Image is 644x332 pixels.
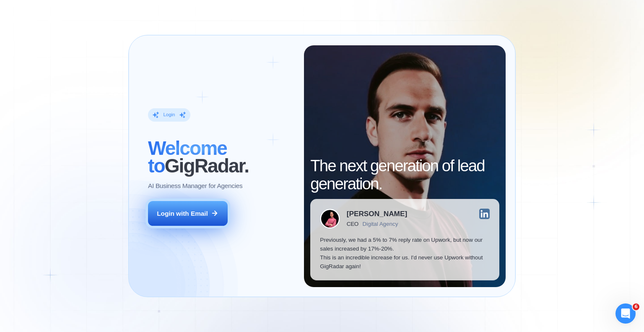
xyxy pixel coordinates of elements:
[615,303,636,324] iframe: Intercom live chat
[363,221,398,227] div: Digital Agency
[347,221,358,227] div: CEO
[310,157,499,192] h2: The next generation of lead generation.
[163,112,175,118] div: Login
[148,139,294,175] h2: ‍ GigRadar.
[320,235,490,271] p: Previously, we had a 5% to 7% reply rate on Upwork, but now our sales increased by 17%-20%. This ...
[157,209,208,218] div: Login with Email
[148,137,227,177] span: Welcome to
[148,181,242,190] p: AI Business Manager for Agencies
[148,201,228,226] button: Login with Email
[633,303,639,310] span: 6
[347,210,407,217] div: [PERSON_NAME]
